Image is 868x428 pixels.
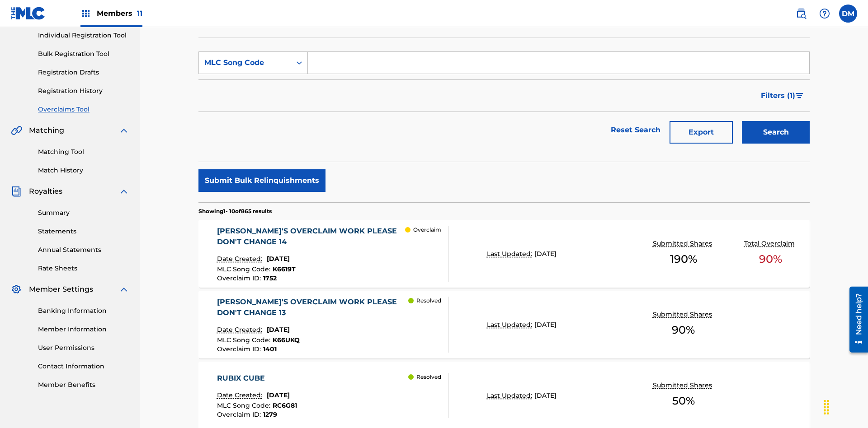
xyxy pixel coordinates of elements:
[487,391,534,400] p: Last Updated:
[38,306,129,316] a: Banking Information
[118,125,129,136] img: expand
[672,322,695,338] span: 90 %
[137,9,142,18] span: 11
[755,84,810,107] button: Filters (1)
[819,8,830,19] img: help
[38,86,129,96] a: Registration History
[792,5,810,23] a: Public Search
[38,49,129,59] a: Bulk Registration Tool
[198,291,810,358] a: [PERSON_NAME]'S OVERCLAIM WORK PLEASE DON'T CHANGE 13Date Created:[DATE]MLC Song Code:K66UKQOverc...
[267,326,290,334] span: [DATE]
[118,284,129,295] img: expand
[653,239,714,248] p: Submitted Shares
[606,120,665,140] a: Reset Search
[11,284,22,295] img: Member Settings
[11,186,22,197] img: Royalties
[534,391,557,400] span: [DATE]
[819,394,834,421] div: Drag
[816,5,834,23] div: Help
[217,410,263,419] span: Overclaim ID :
[796,93,803,98] img: filter
[118,186,129,197] img: expand
[413,226,441,234] p: Overclaim
[198,169,325,192] button: Submit Bulk Relinquishments
[217,336,273,344] span: MLC Song Code :
[217,373,297,384] div: RUBIX CUBE
[38,264,129,273] a: Rate Sheets
[653,381,714,390] p: Submitted Shares
[273,336,300,344] span: K66UKQ
[839,5,857,23] div: User Menu
[534,321,557,329] span: [DATE]
[742,121,810,144] button: Search
[217,274,263,282] span: Overclaim ID :
[198,207,272,215] p: Showing 1 - 10 of 865 results
[217,254,264,264] p: Date Created:
[273,401,297,409] span: RC6G81
[823,385,868,428] iframe: Chat Widget
[38,325,129,334] a: Member Information
[273,265,296,273] span: K6619T
[796,8,807,19] img: search
[263,410,277,419] span: 1279
[97,8,142,19] span: Members
[29,284,93,295] span: Member Settings
[670,121,733,144] button: Export
[38,166,129,175] a: Match History
[416,297,441,305] p: Resolved
[263,345,277,353] span: 1401
[38,227,129,236] a: Statements
[416,373,441,381] p: Resolved
[267,391,290,399] span: [DATE]
[653,310,714,319] p: Submitted Shares
[38,31,129,40] a: Individual Registration Tool
[38,245,129,255] a: Annual Statements
[217,265,273,273] span: MLC Song Code :
[217,401,273,409] span: MLC Song Code :
[198,220,810,288] a: [PERSON_NAME]'S OVERCLAIM WORK PLEASE DON'T CHANGE 14Date Created:[DATE]MLC Song Code:K6619TOverc...
[198,51,810,148] form: Search Form
[744,239,797,248] p: Total Overclaim
[217,325,264,335] p: Date Created:
[670,251,697,267] span: 190 %
[217,226,406,247] div: [PERSON_NAME]'S OVERCLAIM WORK PLEASE DON'T CHANGE 14
[759,251,782,267] span: 90 %
[263,274,277,282] span: 1752
[487,320,534,330] p: Last Updated:
[672,393,695,409] span: 50 %
[38,147,129,157] a: Matching Tool
[38,68,129,77] a: Registration Drafts
[843,283,868,357] iframe: Resource Center
[38,343,129,353] a: User Permissions
[38,380,129,390] a: Member Benefits
[29,186,62,197] span: Royalties
[217,391,264,400] p: Date Created:
[29,125,64,136] span: Matching
[534,250,557,258] span: [DATE]
[217,297,409,318] div: [PERSON_NAME]'S OVERCLAIM WORK PLEASE DON'T CHANGE 13
[267,255,290,263] span: [DATE]
[80,8,91,19] img: Top Rightsholders
[38,208,129,218] a: Summary
[38,362,129,371] a: Contact Information
[11,7,46,20] img: MLC Logo
[487,249,534,259] p: Last Updated:
[38,105,129,114] a: Overclaims Tool
[217,345,263,353] span: Overclaim ID :
[11,125,22,136] img: Matching
[761,90,795,101] span: Filters ( 1 )
[204,57,286,68] div: MLC Song Code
